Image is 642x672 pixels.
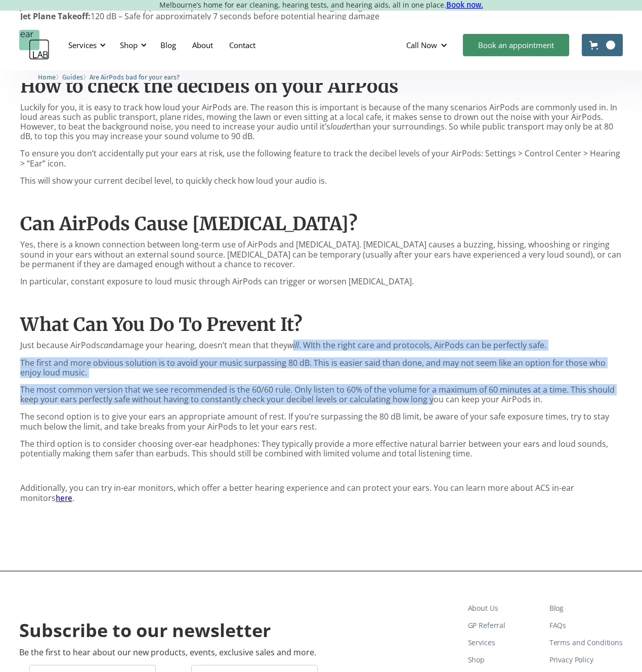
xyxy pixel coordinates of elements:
[20,294,622,304] p: ‍
[38,72,56,81] a: Home
[20,75,622,97] h2: How to check the decibels on your AirPods
[90,73,180,81] span: Are AirPods bad for your ears?
[20,11,91,22] strong: Jet Plane Takeoff:
[287,340,299,351] em: will
[19,619,271,643] h2: Subscribe to our newsletter
[468,651,541,668] a: Shop
[468,617,541,634] a: GP Referral
[184,30,221,60] a: About
[330,121,353,132] em: louder
[38,72,62,82] li: 〉
[20,385,622,404] p: The most common version that we see recommended is the 60/60 rule. Only listen to 60% of the volu...
[406,40,437,50] div: Call Now
[468,634,541,651] a: Services
[62,72,90,82] li: 〉
[20,466,622,476] p: ‍
[20,341,622,350] p: Just because AirPods damage your hearing, doesn’t mean that they . WIth the right care and protoc...
[100,340,113,351] em: can
[19,648,316,657] p: Be the first to hear about our new products, events, exclusive sales and more.
[549,634,623,651] a: Terms and Conditions
[468,600,541,617] a: About Us
[20,240,622,269] p: Yes, there is a known connection between long-term use of AirPods and [MEDICAL_DATA]. [MEDICAL_DA...
[582,34,623,56] a: Open cart containing items
[62,72,83,81] a: Guides
[20,511,622,520] p: ‍
[120,40,138,50] div: Shop
[20,412,622,431] p: The second option is to give your ears an appropriate amount of rest. If you’re surpassing the 80...
[20,358,622,377] p: The first and more obvious solution is to avoid your music surpassing 80 dB. This is easier said ...
[68,40,97,50] div: Services
[549,617,623,634] a: FAQs
[20,149,622,168] p: To ensure you don’t accidentally put your ears at risk, use the following feature to track the de...
[20,439,622,458] p: The third option is to consider choosing over-ear headphones: They typically provide a more effec...
[20,193,622,203] p: ‍
[20,103,622,142] p: Luckily for you, it is easy to track how loud your AirPods are. The reason this is important is b...
[152,30,184,60] a: Blog
[114,30,150,60] div: Shop
[549,600,623,617] a: Blog
[56,493,72,503] a: here
[20,176,622,186] p: This will show your current decibel level, to quickly check how loud your audio is.
[20,483,622,502] p: Additionally, you can try in-ear monitors, which offer a better hearing experience and can protec...
[20,213,622,235] h2: Can AirPods Cause [MEDICAL_DATA]?
[221,30,264,60] a: Contact
[463,34,569,56] a: Book an appointment
[398,30,458,60] div: Call Now
[20,277,622,286] p: In particular, constant exposure to loud music through AirPods can trigger or worsen [MEDICAL_DATA].
[62,30,109,60] div: Services
[90,72,180,81] a: Are AirPods bad for your ears?
[20,314,622,335] h2: What Can You Do To Prevent It?
[62,73,83,81] span: Guides
[19,30,50,60] a: home
[549,651,623,668] a: Privacy Policy
[38,73,56,81] span: Home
